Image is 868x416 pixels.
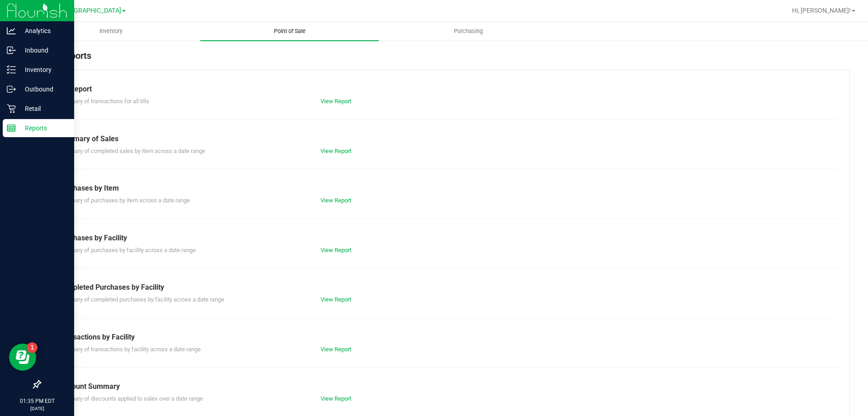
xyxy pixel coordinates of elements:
[16,103,70,114] p: Retail
[58,233,831,244] div: Purchases by Facility
[58,282,831,293] div: Completed Purchases by Facility
[58,381,831,392] div: Discount Summary
[7,104,16,113] inline-svg: Retail
[321,148,351,154] a: View Report
[321,197,351,204] a: View Report
[7,124,16,133] inline-svg: Reports
[58,346,201,353] span: Summary of transactions by facility across a date range
[16,45,70,56] p: Inbound
[262,27,318,35] span: Point of Sale
[7,65,16,74] inline-svg: Inventory
[379,22,557,41] a: Purchasing
[792,7,851,14] span: Hi, [PERSON_NAME]!
[22,22,200,41] a: Inventory
[16,64,70,75] p: Inventory
[321,346,351,353] a: View Report
[321,395,351,402] a: View Report
[58,183,831,194] div: Purchases by Item
[321,296,351,303] a: View Report
[59,7,121,14] span: [GEOGRAPHIC_DATA]
[442,27,495,35] span: Purchasing
[7,85,16,94] inline-svg: Outbound
[321,247,351,253] a: View Report
[58,148,205,154] span: Summary of completed sales by item across a date range
[16,123,70,134] p: Reports
[40,49,850,70] div: POS Reports
[58,247,196,253] span: Summary of purchases by facility across a date range
[58,296,224,303] span: Summary of completed purchases by facility across a date range
[58,84,831,95] div: Till Report
[9,344,36,371] iframe: Resource center
[27,342,38,353] iframe: Resource center unread badge
[4,405,70,412] p: [DATE]
[4,397,70,405] p: 01:35 PM EDT
[87,27,135,35] span: Inventory
[58,197,190,204] span: Summary of purchases by item across a date range
[200,22,379,41] a: Point of Sale
[16,84,70,95] p: Outbound
[58,98,149,105] span: Summary of transactions for all tills
[321,98,351,105] a: View Report
[16,25,70,36] p: Analytics
[58,134,831,144] div: Summary of Sales
[58,395,203,402] span: Summary of discounts applied to sales over a date range
[58,332,831,343] div: Transactions by Facility
[7,46,16,55] inline-svg: Inbound
[7,26,16,35] inline-svg: Analytics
